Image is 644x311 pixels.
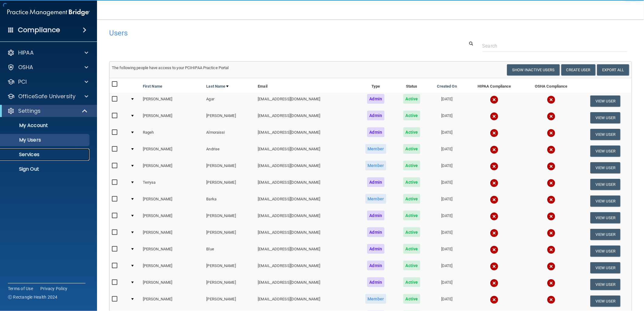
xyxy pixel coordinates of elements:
[204,259,256,276] td: [PERSON_NAME]
[590,196,620,207] button: View User
[365,294,387,304] span: Member
[204,109,256,126] td: [PERSON_NAME]
[4,166,87,172] p: Sign Out
[547,95,555,104] img: cross.ca9f0e7f.svg
[367,177,385,187] span: Admin
[18,49,34,56] p: HIPAA
[140,209,204,226] td: [PERSON_NAME]
[206,83,229,90] a: Last Name
[403,261,421,270] span: Active
[367,277,385,287] span: Admin
[547,229,555,237] img: cross.ca9f0e7f.svg
[403,277,421,287] span: Active
[18,78,27,85] p: PCI
[112,65,229,70] span: The following people have access to your PCIHIPAA Practice Portal
[490,196,498,204] img: cross.ca9f0e7f.svg
[140,293,204,309] td: [PERSON_NAME]
[403,211,421,220] span: Active
[428,143,465,159] td: [DATE]
[590,112,620,123] button: View User
[367,94,385,104] span: Admin
[428,259,465,276] td: [DATE]
[490,229,498,237] img: cross.ca9f0e7f.svg
[4,122,87,129] p: My Account
[204,176,256,193] td: [PERSON_NAME]
[507,64,560,75] button: Show Inactive Users
[204,143,256,159] td: Andrise
[590,229,620,240] button: View User
[204,159,256,176] td: [PERSON_NAME]
[547,196,555,204] img: cross.ca9f0e7f.svg
[590,162,620,173] button: View User
[18,107,41,115] p: Settings
[428,276,465,293] td: [DATE]
[428,93,465,109] td: [DATE]
[547,129,555,137] img: cross.ca9f0e7f.svg
[255,193,356,209] td: [EMAIL_ADDRESS][DOMAIN_NAME]
[490,279,498,287] img: cross.ca9f0e7f.svg
[8,286,33,292] a: Terms of Use
[428,126,465,143] td: [DATE]
[204,276,256,293] td: [PERSON_NAME]
[465,78,523,93] th: HIPAA Compliance
[428,243,465,259] td: [DATE]
[437,83,457,90] a: Created On
[428,109,465,126] td: [DATE]
[403,194,421,204] span: Active
[428,159,465,176] td: [DATE]
[204,293,256,309] td: [PERSON_NAME]
[204,193,256,209] td: Barka
[367,261,385,270] span: Admin
[403,161,421,170] span: Active
[597,64,629,75] a: Export All
[255,176,356,193] td: [EMAIL_ADDRESS][DOMAIN_NAME]
[428,293,465,309] td: [DATE]
[590,179,620,190] button: View User
[547,296,555,304] img: cross.ca9f0e7f.svg
[140,93,204,109] td: [PERSON_NAME]
[7,49,88,56] a: HIPAA
[255,226,356,243] td: [EMAIL_ADDRESS][DOMAIN_NAME]
[140,126,204,143] td: Rageh
[4,152,87,158] p: Services
[255,259,356,276] td: [EMAIL_ADDRESS][DOMAIN_NAME]
[204,226,256,243] td: [PERSON_NAME]
[4,137,87,143] p: My Users
[367,111,385,120] span: Admin
[255,159,356,176] td: [EMAIL_ADDRESS][DOMAIN_NAME]
[590,262,620,273] button: View User
[143,83,162,90] a: First Name
[403,94,421,104] span: Active
[255,293,356,309] td: [EMAIL_ADDRESS][DOMAIN_NAME]
[367,211,385,220] span: Admin
[204,126,256,143] td: Almoraissi
[140,176,204,193] td: Terrysa
[590,145,620,157] button: View User
[18,26,60,34] h4: Compliance
[140,226,204,243] td: [PERSON_NAME]
[140,276,204,293] td: [PERSON_NAME]
[482,40,627,52] input: Search
[140,109,204,126] td: [PERSON_NAME]
[255,209,356,226] td: [EMAIL_ADDRESS][DOMAIN_NAME]
[490,262,498,271] img: cross.ca9f0e7f.svg
[255,243,356,259] td: [EMAIL_ADDRESS][DOMAIN_NAME]
[590,95,620,107] button: View User
[540,269,637,292] iframe: Drift Widget Chat Controller
[255,93,356,109] td: [EMAIL_ADDRESS][DOMAIN_NAME]
[547,112,555,121] img: cross.ca9f0e7f.svg
[204,243,256,259] td: Blue
[395,78,428,93] th: Status
[428,176,465,193] td: [DATE]
[490,145,498,154] img: cross.ca9f0e7f.svg
[590,246,620,257] button: View User
[490,246,498,254] img: cross.ca9f0e7f.svg
[365,194,387,204] span: Member
[204,93,256,109] td: Agar
[561,64,595,75] button: Create User
[204,209,256,226] td: [PERSON_NAME]
[428,226,465,243] td: [DATE]
[367,127,385,137] span: Admin
[547,262,555,271] img: cross.ca9f0e7f.svg
[547,145,555,154] img: cross.ca9f0e7f.svg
